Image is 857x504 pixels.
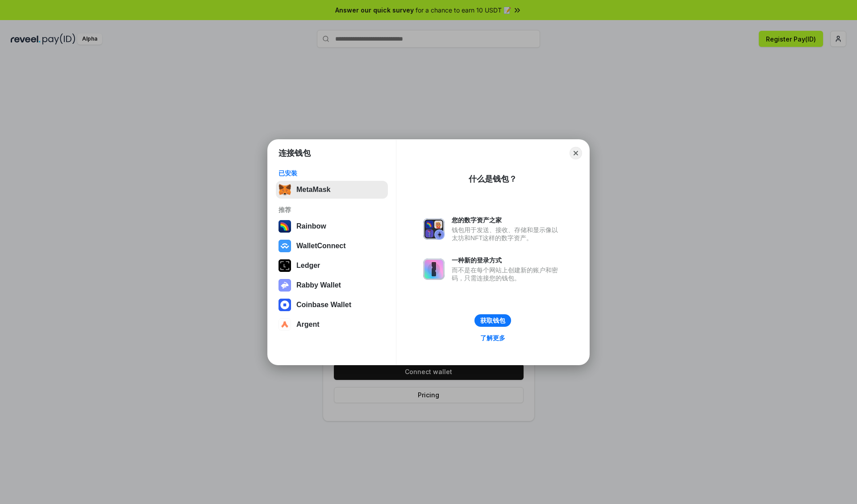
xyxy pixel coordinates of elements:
[279,220,291,233] img: svg+xml,%3Csvg%20width%3D%22120%22%20height%3D%22120%22%20viewBox%3D%220%200%20120%20120%22%20fil...
[279,240,291,252] img: svg+xml,%3Csvg%20width%3D%2228%22%20height%3D%2228%22%20viewBox%3D%220%200%2028%2028%22%20fill%3D...
[279,279,291,292] img: svg+xml,%3Csvg%20xmlns%3D%22http%3A%2F%2Fwww.w3.org%2F2000%2Fsvg%22%20fill%3D%22none%22%20viewBox...
[279,318,291,331] img: svg+xml,%3Csvg%20width%3D%2228%22%20height%3D%2228%22%20viewBox%3D%220%200%2028%2028%22%20fill%3D...
[480,334,505,342] div: 了解更多
[452,266,562,282] div: 而不是在每个网站上创建新的账户和密码，只需连接您的钱包。
[279,183,291,196] img: svg+xml,%3Csvg%20fill%3D%22none%22%20height%3D%2233%22%20viewBox%3D%220%200%2035%2033%22%20width%...
[276,237,388,255] button: WalletConnect
[279,148,311,158] h1: 连接钱包
[474,314,511,327] button: 获取钱包
[279,206,385,214] div: 推荐
[276,181,388,199] button: MetaMask
[469,174,517,184] div: 什么是钱包？
[296,301,351,309] div: Coinbase Wallet
[279,299,291,311] img: svg+xml,%3Csvg%20width%3D%2228%22%20height%3D%2228%22%20viewBox%3D%220%200%2028%2028%22%20fill%3D...
[296,186,330,194] div: MetaMask
[423,258,445,280] img: svg+xml,%3Csvg%20xmlns%3D%22http%3A%2F%2Fwww.w3.org%2F2000%2Fsvg%22%20fill%3D%22none%22%20viewBox...
[570,147,582,159] button: Close
[296,321,320,329] div: Argent
[276,257,388,275] button: Ledger
[276,316,388,333] button: Argent
[279,259,291,272] img: svg+xml,%3Csvg%20xmlns%3D%22http%3A%2F%2Fwww.w3.org%2F2000%2Fsvg%22%20width%3D%2228%22%20height%3...
[452,226,562,242] div: 钱包用于发送、接收、存储和显示像以太坊和NFT这样的数字资产。
[296,281,341,289] div: Rabby Wallet
[276,217,388,235] button: Rainbow
[452,256,562,264] div: 一种新的登录方式
[276,276,388,294] button: Rabby Wallet
[423,218,445,240] img: svg+xml,%3Csvg%20xmlns%3D%22http%3A%2F%2Fwww.w3.org%2F2000%2Fsvg%22%20fill%3D%22none%22%20viewBox...
[296,222,326,230] div: Rainbow
[276,296,388,314] button: Coinbase Wallet
[296,242,346,250] div: WalletConnect
[480,317,505,325] div: 获取钱包
[279,169,385,177] div: 已安装
[296,262,320,270] div: Ledger
[475,332,511,344] a: 了解更多
[452,216,562,224] div: 您的数字资产之家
